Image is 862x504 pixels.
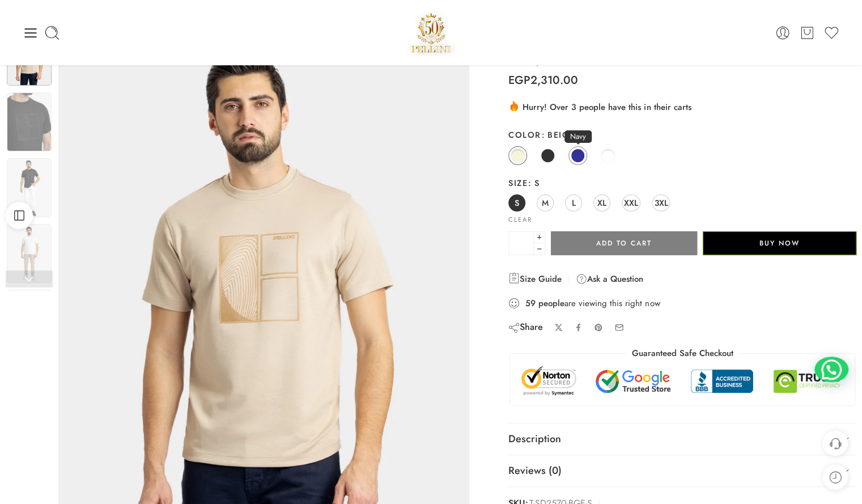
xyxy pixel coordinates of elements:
a: M [537,194,554,211]
span: XL [597,195,606,210]
a: Share on X [554,323,563,332]
legend: Guaranteed Safe Checkout [626,348,739,359]
a: S [508,194,525,211]
a: Reviews (0) [508,455,856,487]
div: Hurry! Over 3 people have this in their carts [508,100,856,113]
span: XXL [624,195,638,210]
bdi: 2,310.00 [508,72,578,88]
button: Buy Now [703,231,856,255]
a: XL [593,194,610,211]
div: are viewing this right now [508,297,856,310]
img: New-items40 [7,92,52,151]
span: Navy [564,130,592,143]
a: Pellini - [407,9,456,57]
input: Product quantity [508,231,534,255]
div: Share [508,321,543,333]
span: M [542,195,549,210]
a: Cart [799,25,815,41]
img: New-items40 [7,290,52,349]
a: XXL [622,194,640,211]
span: 3XL [654,195,668,210]
label: Color [508,129,856,141]
a: Clear options [508,217,532,223]
a: Share on Facebook [574,323,583,332]
span: L [572,195,576,210]
img: Pellini [407,9,456,57]
a: 3XL [652,194,670,211]
label: Size [508,177,856,189]
img: New-items40 [7,158,52,217]
a: Login / Register [775,25,791,41]
a: Navy [568,146,587,165]
img: Trust [519,365,846,397]
span: S [528,177,540,189]
span: Beige [541,129,575,141]
span: S [515,195,519,210]
span: EGP [508,72,530,88]
a: Wishlist [823,25,839,41]
a: Email to your friends [614,323,624,332]
strong: 59 [525,298,536,309]
button: Add to cart [551,231,697,255]
a: Ask a Question [576,272,643,286]
a: L [565,194,582,211]
a: Pin on Pinterest [594,323,603,332]
a: Description [508,423,856,455]
img: New-items40 [7,224,52,283]
strong: people [538,298,564,309]
a: Size Guide [508,272,562,286]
